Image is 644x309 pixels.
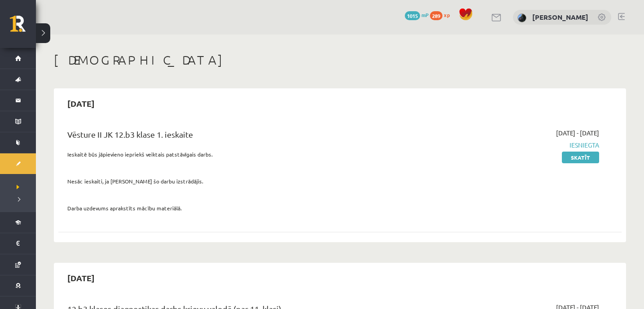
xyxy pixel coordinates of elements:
span: xp [444,11,450,18]
p: Nesāc ieskaiti, ja [PERSON_NAME] šo darbu izstrādājis. [67,177,417,185]
p: Darba uzdevums aprakstīts mācību materiālā. [67,204,417,212]
p: Ieskaitē būs jāpievieno iepriekš veiktais patstāvīgais darbs. [67,150,417,158]
a: Skatīt [562,152,599,163]
h2: [DATE] [58,267,104,288]
a: 1015 mP [405,11,429,18]
span: [DATE] - [DATE] [556,128,599,138]
img: Kate Rūsiņa [517,13,526,22]
div: Vēsture II JK 12.b3 klase 1. ieskaite [67,128,417,145]
a: [PERSON_NAME] [532,13,588,22]
h1: [DEMOGRAPHIC_DATA] [54,52,626,68]
span: 1015 [405,11,420,20]
span: 289 [430,11,442,20]
span: mP [421,11,429,18]
a: Rīgas 1. Tālmācības vidusskola [10,16,36,38]
span: Iesniegta [431,140,599,150]
h2: [DATE] [58,93,104,114]
a: 289 xp [430,11,454,18]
